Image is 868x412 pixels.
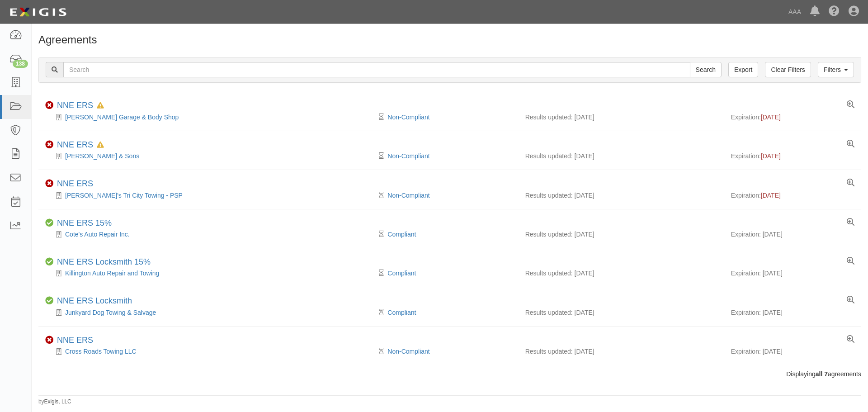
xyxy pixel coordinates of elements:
[45,297,53,305] i: Compliant
[387,348,429,355] a: Non-Compliant
[57,296,132,305] a: NNE ERS Locksmith
[45,101,53,109] i: Non-Compliant
[38,34,861,46] h1: Agreements
[829,6,840,17] i: Help Center - Complianz
[387,114,429,121] a: Non-Compliant
[784,3,806,21] a: AAA
[728,62,758,77] a: Export
[7,4,69,20] img: logo-5460c22ac91f19d4615b14bd174203de0afe785f0fc80cf4dbbc73dc1793850b.png
[45,269,381,278] div: Killington Auto Repair and Towing
[57,257,151,267] div: NNE ERS Locksmith 15%
[761,192,781,199] span: [DATE]
[731,230,854,239] div: Expiration: [DATE]
[57,101,93,110] a: NNE ERS
[387,192,429,199] a: Non-Compliant
[57,257,151,266] a: NNE ERS Locksmith 15%
[65,114,179,121] a: [PERSON_NAME] Garage & Body Shop
[816,370,828,378] b: all 7
[57,296,132,306] div: NNE ERS Locksmith
[63,62,690,77] input: Search
[45,141,53,149] i: Non-Compliant
[65,231,130,238] a: Cote's Auto Repair Inc.
[847,218,854,227] a: View results summary
[45,180,53,188] i: Non-Compliant
[387,231,416,238] a: Compliant
[97,103,104,109] i: In Default since 08/15/2025
[847,257,854,265] a: View results summary
[379,153,384,159] i: Pending Review
[818,62,854,77] a: Filters
[65,192,183,199] a: [PERSON_NAME]'s Tri City Towing - PSP
[847,336,854,344] a: View results summary
[379,309,384,316] i: Pending Review
[57,179,93,189] div: NNE ERS
[45,152,381,161] div: Sylvio Paradis & Sons
[57,140,93,149] a: NNE ERS
[65,309,156,316] a: Junkyard Dog Towing & Salvage
[387,152,429,160] a: Non-Compliant
[45,258,53,266] i: Compliant
[525,113,717,122] div: Results updated: [DATE]
[32,369,868,379] div: Displaying agreements
[45,191,381,200] div: Dave's Tri City Towing - PSP
[45,219,53,227] i: Compliant
[525,191,717,200] div: Results updated: [DATE]
[847,296,854,304] a: View results summary
[847,140,854,148] a: View results summary
[65,270,159,277] a: Killington Auto Repair and Towing
[525,230,717,239] div: Results updated: [DATE]
[379,231,384,237] i: Pending Review
[44,398,71,405] a: Exigis, LLC
[97,142,104,148] i: In Default since 08/15/2025
[525,152,717,161] div: Results updated: [DATE]
[387,270,416,277] a: Compliant
[45,230,381,239] div: Cote's Auto Repair Inc.
[525,269,717,278] div: Results updated: [DATE]
[387,309,416,316] a: Compliant
[45,347,381,356] div: Cross Roads Towing LLC
[761,152,781,160] span: [DATE]
[847,101,854,109] a: View results summary
[761,114,781,121] span: [DATE]
[525,347,717,356] div: Results updated: [DATE]
[731,113,854,122] div: Expiration:
[13,60,28,68] div: 138
[731,269,854,278] div: Expiration: [DATE]
[57,336,93,345] a: NNE ERS
[525,308,717,317] div: Results updated: [DATE]
[731,308,854,317] div: Expiration: [DATE]
[57,336,93,346] div: NNE ERS
[731,347,854,356] div: Expiration: [DATE]
[65,152,139,160] a: [PERSON_NAME] & Sons
[57,218,112,227] a: NNE ERS 15%
[57,140,104,150] div: NNE ERS
[45,336,53,344] i: Non-Compliant
[765,62,811,77] a: Clear Filters
[379,270,384,276] i: Pending Review
[690,62,722,77] input: Search
[847,179,854,187] a: View results summary
[45,308,381,317] div: Junkyard Dog Towing & Salvage
[379,348,384,355] i: Pending Review
[731,152,854,161] div: Expiration:
[379,114,384,120] i: Pending Review
[57,218,112,228] div: NNE ERS 15%
[38,398,71,406] small: by
[65,348,137,355] a: Cross Roads Towing LLC
[57,179,93,188] a: NNE ERS
[731,191,854,200] div: Expiration:
[57,101,104,111] div: NNE ERS
[45,113,381,122] div: Beaulieu's Garage & Body Shop
[379,192,384,199] i: Pending Review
